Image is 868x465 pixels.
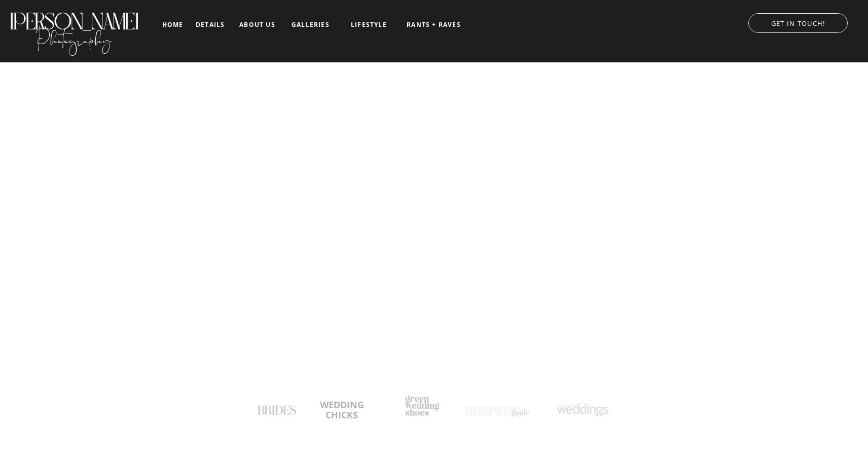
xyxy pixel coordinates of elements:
a: galleries [290,21,332,28]
a: RANTS + RAVES [406,21,462,28]
h3: DOCUMENTARY-STYLE PHOTOGRAPHY WITH A TOUCH OF EDITORIAL FLAIR [291,276,577,286]
h2: TELLING YOUR LOVE STORY [158,245,710,272]
a: home [161,21,185,28]
b: WEDDING CHICKS [320,399,364,421]
a: [PERSON_NAME] [9,8,139,25]
a: GET IN TOUCH! [738,17,858,27]
a: about us [236,21,278,28]
h1: LUXURY WEDDING PHOTOGRAPHER based in [GEOGRAPHIC_DATA] [US_STATE] [239,223,629,281]
a: details [196,21,225,27]
a: LIFESTYLE [343,21,394,28]
a: Photography [9,20,139,53]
